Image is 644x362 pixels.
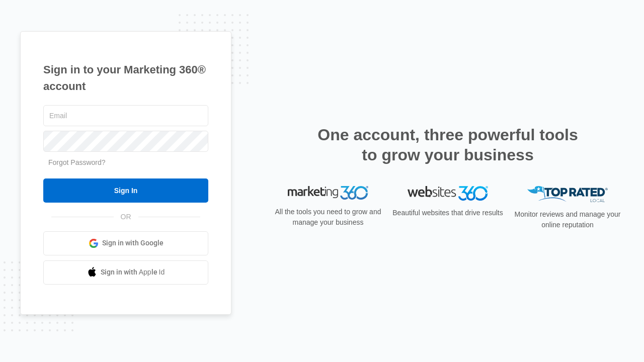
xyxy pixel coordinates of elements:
[408,186,488,201] img: Websites 360
[48,158,106,166] a: Forgot Password?
[43,105,208,126] input: Email
[511,209,624,230] p: Monitor reviews and manage your online reputation
[101,267,165,278] span: Sign in with Apple Id
[114,212,138,222] span: OR
[391,208,504,218] p: Beautiful websites that drive results
[527,186,608,203] img: Top Rated Local
[102,238,164,248] span: Sign in with Google
[272,207,384,228] p: All the tools you need to grow and manage your business
[43,231,208,255] a: Sign in with Google
[43,260,208,285] a: Sign in with Apple Id
[314,125,581,165] h2: One account, three powerful tools to grow your business
[43,178,208,203] input: Sign In
[43,61,208,95] h1: Sign in to your Marketing 360® account
[288,186,368,200] img: Marketing 360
